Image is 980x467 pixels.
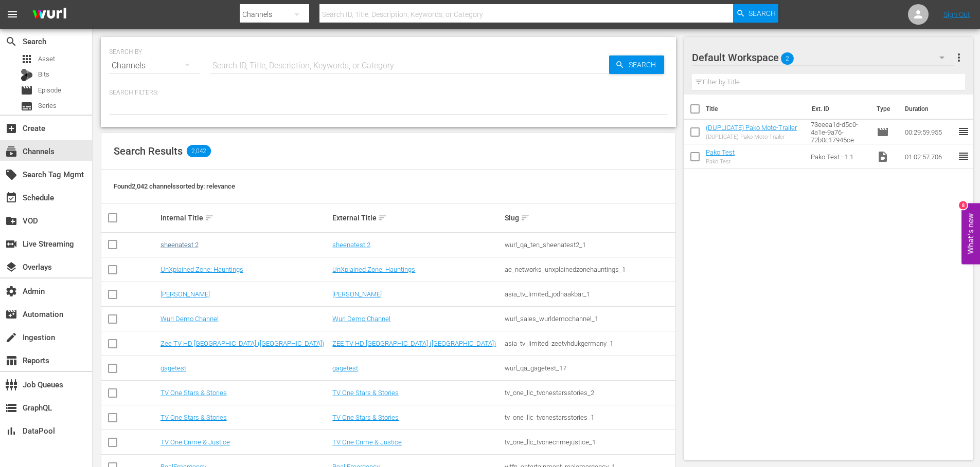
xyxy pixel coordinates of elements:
a: [PERSON_NAME] [161,290,210,298]
p: Search Filters: [109,88,668,97]
div: Channels [109,51,200,80]
span: Search [749,4,776,23]
span: more_vert [953,51,965,64]
span: Reports [5,354,17,367]
th: Ext. ID [806,95,871,123]
div: tv_one_llc_tvonestarsstories_1 [505,414,674,421]
span: Ingestion [5,331,17,344]
a: ZEE TV HD [GEOGRAPHIC_DATA] ([GEOGRAPHIC_DATA]) [332,340,496,347]
div: asia_tv_limited_zeetvhdukgermany_1 [505,340,674,347]
td: 01:02:57.706 [901,144,957,169]
span: sort [521,213,530,222]
span: GraphQL [5,402,17,414]
div: Pako Test [706,158,735,165]
a: Wurl Demo Channel [332,315,390,323]
span: Overlays [5,261,17,273]
a: [PERSON_NAME] [332,290,382,298]
span: Automation [5,308,17,321]
span: sort [378,213,387,222]
span: reorder [957,125,970,138]
span: Search Results [114,145,183,157]
a: TV One Stars & Stories [332,389,399,397]
a: (DUPLICATE) Pako Moto-Trailer [706,124,797,132]
a: Zee TV HD [GEOGRAPHIC_DATA] ([GEOGRAPHIC_DATA]) [161,340,324,347]
img: ans4CAIJ8jUAAAAAAAAAAAAAAAAAAAAAAAAgQb4GAAAAAAAAAAAAAAAAAAAAAAAAJMjXAAAAAAAAAAAAAAAAAAAAAAAAgAT5G... [25,3,74,27]
th: Title [706,95,806,123]
span: Channels [5,145,17,158]
span: Series [21,100,33,113]
button: Search [609,55,664,74]
span: Asset [21,53,33,65]
span: sort [205,213,214,222]
button: more_vert [953,45,965,70]
a: TV One Stars & Stories [332,414,399,421]
div: External Title [332,212,502,224]
div: tv_one_llc_tvonecrimejustice_1 [505,438,674,446]
span: Found 2,042 channels sorted by: relevance [114,182,235,190]
div: wurl_qa_ten_sheenatest2_1 [505,241,674,249]
button: Search [733,4,778,23]
a: TV One Crime & Justice [161,438,230,446]
span: Episode [38,85,61,96]
a: UnXplained Zone: Hauntings [332,266,415,273]
span: Bits [38,69,49,80]
td: 00:29:59.955 [901,120,957,144]
th: Duration [899,95,960,123]
span: VOD [5,215,17,227]
div: Bits [21,69,33,81]
span: 2 [781,48,794,69]
a: Pako Test [706,148,735,156]
td: 73eeea1d-d5c0-4a1e-9a76-72b0c17945ce [807,120,872,144]
span: Episode [21,84,33,97]
span: Search [625,55,664,74]
div: asia_tv_limited_jodhaakbar_1 [505,290,674,298]
span: Job Queues [5,379,17,391]
button: Open Feedback Widget [961,203,980,264]
div: (DUPLICATE) Pako Moto-Trailer [706,134,797,140]
div: Internal Title [161,212,330,224]
span: Search [5,35,17,48]
span: Live Streaming [5,238,17,250]
a: Sign Out [943,10,970,18]
a: gagetest [332,364,358,372]
a: gagetest [161,364,186,372]
span: Episode [877,126,889,138]
span: Admin [5,285,17,297]
span: menu [6,8,19,21]
div: ae_networks_unxplainedzonehauntings_1 [505,266,674,273]
th: Type [870,95,899,123]
a: TV One Crime & Justice [332,438,402,446]
td: Pako Test - 1.1 [807,144,872,169]
a: TV One Stars & Stories [161,389,227,397]
span: Series [38,101,57,111]
span: Video [877,151,889,163]
div: tv_one_llc_tvonestarsstories_2 [505,389,674,397]
span: Schedule [5,192,17,204]
span: Create [5,122,17,135]
div: wurl_qa_gagetest_17 [505,364,674,372]
span: 2,042 [187,145,211,157]
div: Default Workspace [692,43,954,72]
a: UnXplained Zone: Hauntings [161,266,243,273]
span: Asset [38,54,55,64]
a: Wurl Demo Channel [161,315,219,323]
span: Search Tag Mgmt [5,169,17,181]
span: DataPool [5,425,17,437]
span: reorder [957,150,970,162]
div: Slug [505,212,674,224]
a: sheenatest 2 [161,241,199,249]
a: TV One Stars & Stories [161,414,227,421]
div: wurl_sales_wurldemochannel_1 [505,315,674,323]
a: sheenatest 2 [332,241,370,249]
div: 8 [959,201,967,209]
